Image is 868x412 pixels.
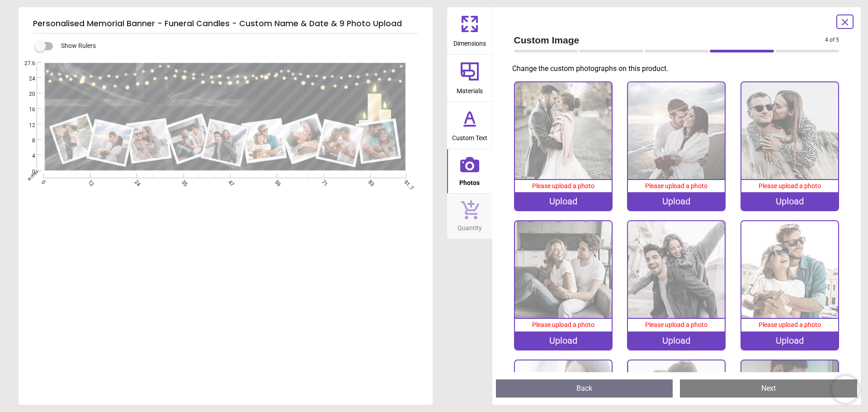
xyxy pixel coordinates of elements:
[680,379,857,398] button: Next
[759,182,821,189] span: Please upload a photo
[496,379,673,398] button: Back
[18,75,35,83] span: 24
[18,168,35,176] span: 0
[86,179,92,185] span: 12
[18,60,35,67] span: 27.6
[741,192,838,210] div: Upload
[18,137,35,145] span: 8
[273,179,278,185] span: 59
[447,102,492,149] button: Custom Text
[628,192,725,210] div: Upload
[832,376,859,403] iframe: Brevo live chat
[825,36,839,44] span: 4 of 5
[40,41,433,52] div: Show Rulers
[447,55,492,102] button: Materials
[532,182,594,189] span: Please upload a photo
[453,35,486,48] span: Dimensions
[452,129,487,143] span: Custom Text
[447,194,492,239] button: Quantity
[512,64,847,74] p: Change the custom photographs on this product.
[515,331,612,350] div: Upload
[532,321,594,328] span: Please upload a photo
[39,179,45,185] span: 0
[645,321,708,328] span: Please upload a photo
[457,82,483,96] span: Materials
[179,179,185,185] span: 35
[320,179,325,185] span: 71
[741,331,838,350] div: Upload
[402,179,408,185] span: 91.7
[515,192,612,210] div: Upload
[447,149,492,194] button: Photos
[18,122,35,129] span: 12
[458,219,482,233] span: Quantity
[645,182,708,189] span: Please upload a photo
[459,174,480,188] span: Photos
[514,33,826,47] span: Custom Image
[447,7,492,54] button: Dimensions
[628,331,725,350] div: Upload
[18,152,35,160] span: 4
[18,106,35,114] span: 16
[132,179,138,185] span: 24
[366,179,372,185] span: 83
[33,14,418,33] h5: Personalised Memorial Banner - Funeral Candles - Custom Name & Date & 9 Photo Upload
[226,179,232,185] span: 47
[759,321,821,328] span: Please upload a photo
[18,90,35,98] span: 20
